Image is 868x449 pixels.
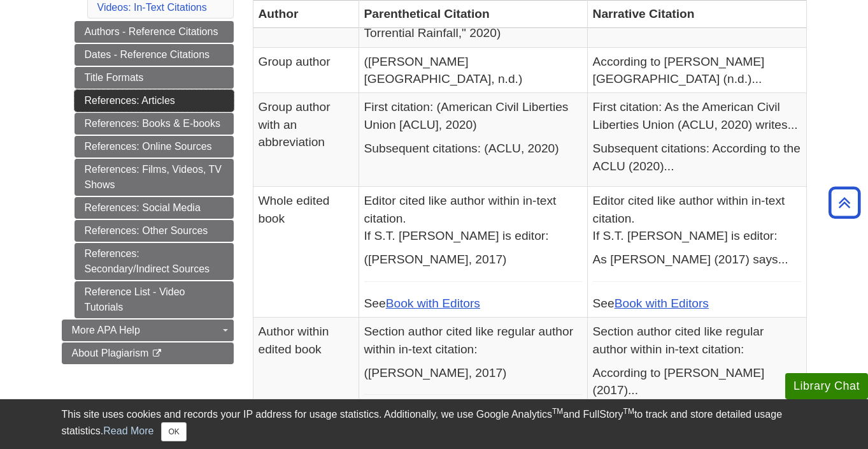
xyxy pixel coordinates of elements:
p: ([PERSON_NAME], 2017) [364,364,582,381]
p: Subsequent citations: According to the ACLU (2020)... [593,140,801,175]
p: First citation: As the American Civil Liberties Union (ACLU, 2020) writes... [593,98,801,133]
td: Whole edited book [253,187,359,318]
p: ([PERSON_NAME], 2017) [364,251,582,268]
td: See [359,318,587,448]
p: Section author cited like regular author within in-text citation: [364,323,582,358]
a: About Plagiarism [62,342,234,364]
p: Subsequent citations: (ACLU, 2020) [364,140,582,157]
td: ([PERSON_NAME][GEOGRAPHIC_DATA], n.d.) [359,47,587,93]
p: As [PERSON_NAME] (2017) says... [593,251,801,268]
a: Reference List - Video Tutorials [75,281,234,318]
i: This link opens in a new window [152,350,162,358]
p: According to [PERSON_NAME] (2017)... [593,364,801,399]
sup: TM [623,407,634,416]
a: Title Formats [75,67,234,89]
a: Read More [103,425,153,436]
p: Section author cited like regular author within in-text citation: [593,323,801,358]
sup: TM [552,407,563,416]
a: References: Other Sources [75,220,234,242]
span: About Plagiarism [72,348,149,358]
td: Group author [253,47,359,93]
td: According to [PERSON_NAME][GEOGRAPHIC_DATA] (n.d.)... [587,47,806,93]
a: More APA Help [62,320,234,341]
a: References: Social Media [75,197,234,219]
span: More APA Help [72,325,140,335]
td: See [587,187,806,318]
a: References: Films, Videos, TV Shows [75,159,234,196]
p: Editor cited like author within in-text citation. If S.T. [PERSON_NAME] is editor: [593,192,801,244]
button: Library Chat [785,373,868,399]
td: See [587,318,806,448]
div: This site uses cookies and records your IP address for usage statistics. Additionally, we use Goo... [62,407,807,441]
a: References: Online Sources [75,136,234,158]
a: Back to Top [824,194,865,211]
button: Close [161,422,186,441]
a: Videos: In-Text Citations [97,2,207,13]
p: First citation: (American Civil Liberties Union [ACLU], 2020) [364,98,582,133]
a: References: Secondary/Indirect Sources [75,243,234,280]
td: Group author with an abbreviation [253,93,359,187]
p: Editor cited like author within in-text citation. If S.T. [PERSON_NAME] is editor: [364,192,582,244]
a: Dates - Reference Citations [75,44,234,66]
td: Author within edited book [253,318,359,448]
a: References: Books & E-books [75,113,234,135]
a: Book with Editors [615,297,709,310]
a: References: Articles [75,90,234,112]
a: Book with Editors [386,297,480,310]
a: Authors - Reference Citations [75,21,234,43]
td: See [359,187,587,318]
